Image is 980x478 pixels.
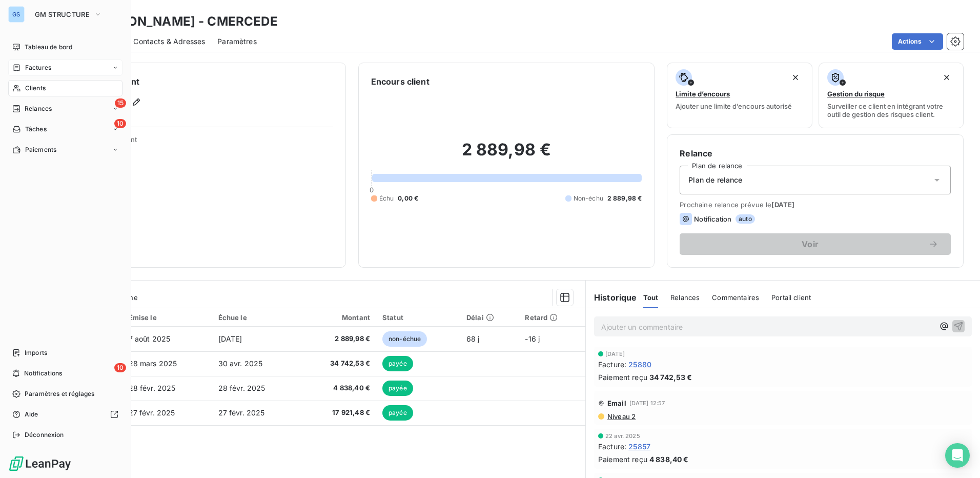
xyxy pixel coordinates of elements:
[305,334,370,344] span: 2 889,98 €
[827,102,955,118] span: Surveiller ce client en intégrant votre outil de gestion des risques client.
[629,400,665,406] span: [DATE] 12:57
[133,36,205,47] span: Contacts & Adresses
[382,356,413,371] span: payée
[398,194,418,203] span: 0,00 €
[466,334,480,343] span: 68 j
[382,405,413,421] span: payée
[680,233,951,255] button: Voir
[628,441,650,452] span: 25857
[24,369,62,378] span: Notifications
[129,313,206,322] div: Émise le
[305,383,370,393] span: 4 838,40 €
[382,331,427,347] span: non-échue
[694,215,731,223] span: Notification
[35,10,90,18] span: GM STRUCTURE
[218,313,294,322] div: Échue le
[25,145,56,154] span: Paiements
[62,75,333,88] h6: Informations client
[371,140,642,170] h2: 2 889,98 €
[649,372,692,383] span: 34 742,53 €
[670,293,700,302] span: Relances
[25,63,51,72] span: Factures
[680,201,951,209] span: Prochaine relance prévue le
[83,135,333,150] span: Propriétés Client
[218,384,266,392] span: 28 févr. 2025
[115,98,126,108] span: 15
[114,363,126,372] span: 10
[649,454,689,465] span: 4 838,40 €
[598,372,647,383] span: Paiement reçu
[525,313,579,322] div: Retard
[25,84,46,93] span: Clients
[129,334,171,343] span: 7 août 2025
[218,359,263,368] span: 30 avr. 2025
[692,240,928,248] span: Voir
[607,399,626,407] span: Email
[25,104,52,113] span: Relances
[605,433,640,439] span: 22 avr. 2025
[8,455,72,472] img: Logo LeanPay
[736,214,755,224] span: auto
[586,291,637,304] h6: Historique
[827,90,885,98] span: Gestion du risque
[218,334,242,343] span: [DATE]
[25,43,72,52] span: Tableau de bord
[218,408,265,417] span: 27 févr. 2025
[370,186,374,194] span: 0
[676,102,792,110] span: Ajouter une limite d’encours autorisé
[114,119,126,128] span: 10
[382,381,413,396] span: payée
[25,125,47,134] span: Tâches
[771,293,811,302] span: Portail client
[628,359,651,370] span: 25880
[305,313,370,322] div: Montant
[676,90,730,98] span: Limite d’encours
[598,441,626,452] span: Facture :
[129,359,177,368] span: 28 mars 2025
[892,33,943,50] button: Actions
[379,194,394,203] span: Échu
[605,351,625,357] span: [DATE]
[771,201,794,209] span: [DATE]
[819,63,964,128] button: Gestion du risqueSurveiller ce client en intégrant votre outil de gestion des risques client.
[8,6,25,23] div: GS
[217,36,257,47] span: Paramètres
[466,313,513,322] div: Délai
[680,147,951,160] h6: Relance
[25,430,64,440] span: Déconnexion
[25,389,94,399] span: Paramètres et réglages
[305,358,370,369] span: 34 742,53 €
[90,12,278,31] h3: [PERSON_NAME] - CMERCEDE
[371,75,430,88] h6: Encours client
[607,194,642,203] span: 2 889,98 €
[129,408,175,417] span: 27 févr. 2025
[643,293,659,302] span: Tout
[598,359,626,370] span: Facture :
[129,384,176,392] span: 28 févr. 2025
[712,293,759,302] span: Commentaires
[945,443,970,468] div: Open Intercom Messenger
[8,406,122,423] a: Aide
[25,410,38,419] span: Aide
[574,194,603,203] span: Non-échu
[598,454,647,465] span: Paiement reçu
[305,408,370,418] span: 17 921,48 €
[667,63,812,128] button: Limite d’encoursAjouter une limite d’encours autorisé
[606,412,636,421] span: Niveau 2
[382,313,454,322] div: Statut
[25,348,47,357] span: Imports
[688,175,742,185] span: Plan de relance
[525,334,540,343] span: -16 j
